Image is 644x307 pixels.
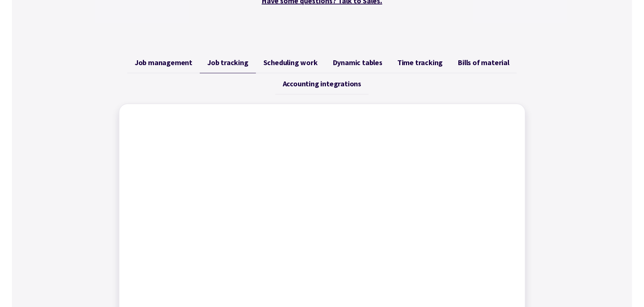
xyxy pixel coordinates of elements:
[397,58,443,67] span: Time tracking
[135,58,192,67] span: Job management
[458,58,509,67] span: Bills of material
[607,271,644,307] iframe: Chat Widget
[333,58,382,67] span: Dynamic tables
[263,58,318,67] span: Scheduling work
[207,58,249,67] span: Job tracking
[283,79,361,88] span: Accounting integrations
